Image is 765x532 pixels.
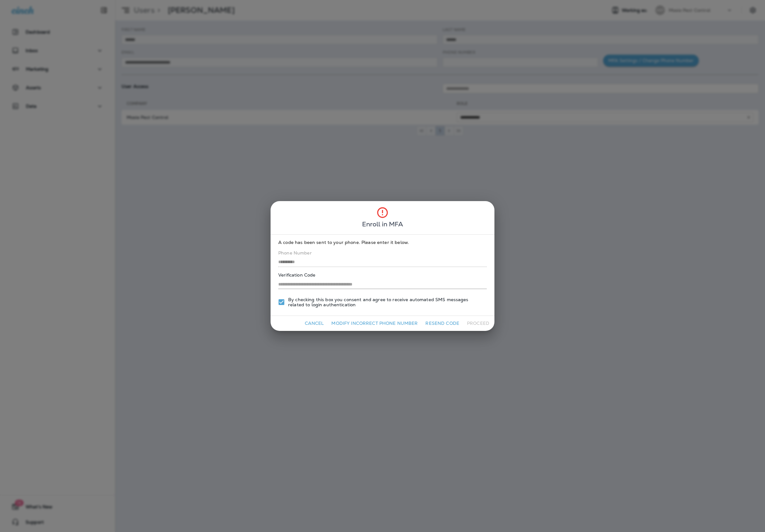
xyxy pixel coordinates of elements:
[278,272,487,278] label: Verification Code
[329,318,420,328] button: Modify Incorrect Phone Number
[362,219,403,229] span: Enroll in MFA
[302,318,327,328] button: Cancel
[278,240,487,245] p: A code has been sent to your phone. Please enter it below.
[278,250,487,256] label: Phone Number
[288,297,482,307] span: By checking this box you consent and agree to receive automated SMS messages related to login aut...
[423,318,462,328] button: Resend Code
